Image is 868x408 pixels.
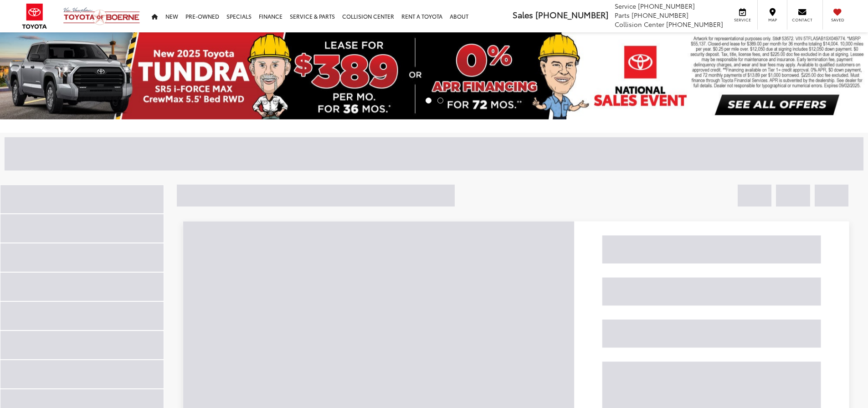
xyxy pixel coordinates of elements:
span: Service [615,1,636,10]
span: Saved [827,17,847,23]
span: [PHONE_NUMBER] [535,9,608,21]
span: Collision Center [615,20,664,29]
img: Vic Vaughan Toyota of Boerne [63,7,140,26]
span: [PHONE_NUMBER] [632,10,688,20]
span: Map [762,17,782,23]
span: [PHONE_NUMBER] [666,20,723,29]
span: Service [732,17,753,23]
span: [PHONE_NUMBER] [638,1,695,10]
span: Contact [792,17,812,23]
span: Parts [615,10,630,20]
span: Sales [513,9,533,21]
